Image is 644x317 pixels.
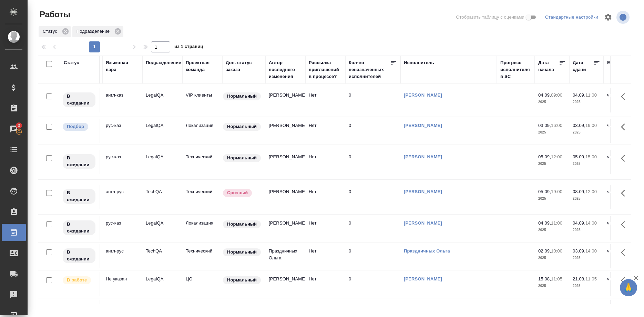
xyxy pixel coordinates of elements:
[604,88,644,112] td: час
[404,123,442,128] a: [PERSON_NAME]
[182,88,222,112] td: VIP клиенты
[404,276,442,281] a: [PERSON_NAME]
[404,220,442,226] a: [PERSON_NAME]
[585,220,597,226] p: 14:00
[67,123,84,130] p: Подбор
[538,255,566,261] p: 2025
[174,42,203,52] span: из 1 страниц
[404,189,442,194] a: [PERSON_NAME]
[617,185,633,201] button: Здесь прячутся важные кнопки
[538,195,566,202] p: 2025
[573,154,585,159] p: 05.09,
[345,119,400,143] td: 0
[604,119,644,143] td: час
[146,59,181,66] div: Подразделение
[305,185,345,209] td: Нет
[305,88,345,112] td: Нет
[573,92,585,98] p: 04.09,
[551,123,562,128] p: 16:00
[538,129,566,136] p: 2025
[617,272,633,289] button: Здесь прячутся важные кнопки
[551,248,562,254] p: 10:00
[345,150,400,174] td: 0
[102,88,142,112] td: англ-каз
[573,255,600,261] p: 2025
[62,122,96,131] div: Можно подбирать исполнителей
[62,220,96,236] div: Исполнитель назначен, приступать к работе пока рано
[62,304,96,313] div: Исполнитель выполняет работу
[404,248,450,254] a: Праздничных Ольга
[538,160,566,167] p: 2025
[62,276,96,285] div: Исполнитель выполняет работу
[623,280,634,295] span: 🙏
[72,26,123,37] div: Подразделение
[182,244,222,268] td: Технический
[67,155,91,168] p: В ожидании
[227,155,257,161] p: Нормальный
[64,59,79,66] div: Статус
[604,150,644,174] td: час
[404,59,434,66] div: Исполнитель
[538,220,551,226] p: 04.09,
[269,59,302,80] div: Автор последнего изменения
[265,216,305,240] td: [PERSON_NAME]
[585,92,597,98] p: 11:00
[538,59,559,73] div: Дата начала
[551,92,562,98] p: 09:00
[617,88,633,105] button: Здесь прячутся важные кнопки
[604,185,644,209] td: час
[538,227,566,234] p: 2025
[607,59,624,66] div: Ед. изм
[67,93,91,107] p: В ожидании
[538,189,551,194] p: 05.09,
[538,283,566,289] p: 2025
[265,88,305,112] td: [PERSON_NAME]
[142,216,182,240] td: LegalQA
[604,216,644,240] td: час
[551,220,562,226] p: 11:00
[265,244,305,268] td: Праздничных Ольга
[13,122,24,129] span: 3
[305,216,345,240] td: Нет
[617,216,633,233] button: Здесь прячутся важные кнопки
[67,221,91,235] p: В ожидании
[2,120,26,138] a: 3
[585,123,597,128] p: 19:00
[62,248,96,264] div: Исполнитель назначен, приступать к работе пока рано
[38,9,70,20] span: Работы
[182,150,222,174] td: Технический
[265,150,305,174] td: [PERSON_NAME]
[404,154,442,159] a: [PERSON_NAME]
[43,28,60,35] p: Статус
[573,160,600,167] p: 2025
[265,272,305,296] td: [PERSON_NAME]
[617,244,633,261] button: Здесь прячутся важные кнопки
[102,216,142,240] td: рус-каз
[573,129,600,136] p: 2025
[182,119,222,143] td: Локализация
[67,189,91,203] p: В ожидании
[106,59,139,73] div: Языковая пара
[142,119,182,143] td: LegalQA
[142,244,182,268] td: TechQA
[226,59,262,73] div: Доп. статус заказа
[62,153,96,170] div: Исполнитель назначен, приступать к работе пока рано
[585,154,597,159] p: 15:00
[585,248,597,254] p: 14:00
[620,279,637,296] button: 🙏
[573,227,600,234] p: 2025
[538,248,551,254] p: 02.09,
[345,185,400,209] td: 0
[538,92,551,98] p: 04.09,
[62,92,96,108] div: Исполнитель назначен, приступать к работе пока рано
[142,185,182,209] td: TechQA
[617,300,633,317] button: Здесь прячутся важные кнопки
[500,59,531,80] div: Прогресс исполнителя в SC
[102,185,142,209] td: англ-рус
[182,216,222,240] td: Локализация
[538,276,551,281] p: 15.08,
[345,88,400,112] td: 0
[39,26,71,37] div: Статус
[404,92,442,98] a: [PERSON_NAME]
[617,150,633,167] button: Здесь прячутся важные кнопки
